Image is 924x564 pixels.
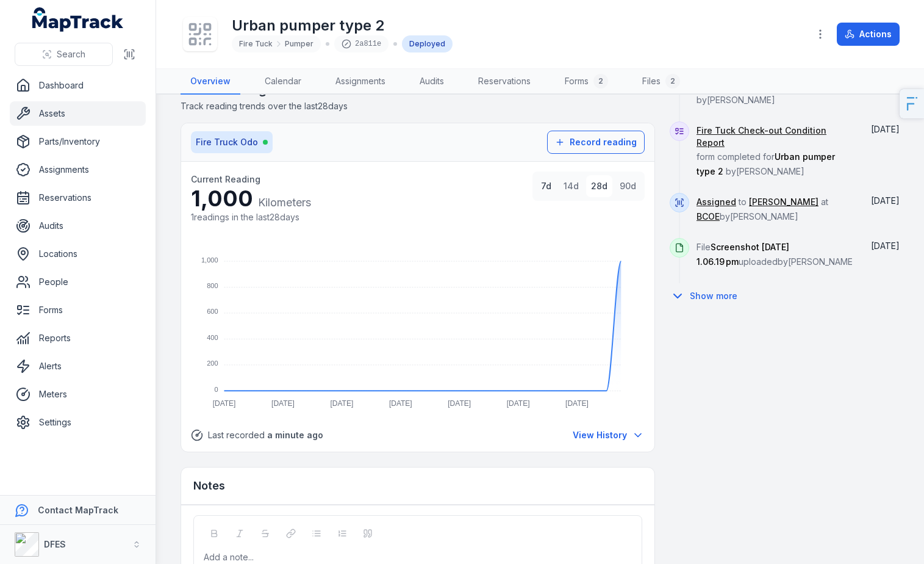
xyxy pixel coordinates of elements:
[10,214,146,238] a: Audits
[749,196,818,208] a: [PERSON_NAME]
[330,399,353,408] tspan: [DATE]
[10,270,146,294] a: People
[214,386,218,393] tspan: 0
[10,101,146,126] a: Assets
[665,74,680,89] div: 2
[207,360,218,367] tspan: 200
[334,35,389,52] div: 2a811e
[871,124,900,134] time: 14/10/2025, 1:31:32 pm
[57,48,85,60] span: Search
[593,74,608,89] div: 2
[44,539,66,549] strong: DFES
[697,211,720,223] a: BCOE
[208,429,323,441] span: Last recorded
[193,477,225,494] h3: Notes
[697,196,736,208] a: Assigned
[871,240,900,251] time: 14/10/2025, 1:25:35 pm
[559,175,584,197] button: 14d
[402,35,453,52] div: Deployed
[697,125,853,176] span: form completed for by [PERSON_NAME]
[507,399,530,408] tspan: [DATE]
[15,43,113,66] button: Search
[196,136,258,148] span: Fire Truck Odo
[10,298,146,322] a: Forms
[586,175,612,197] button: 28d
[255,69,311,95] a: Calendar
[191,174,260,184] span: Current Reading
[191,186,311,211] div: 1,000
[871,240,900,251] span: [DATE]
[239,39,273,49] span: Fire Tuck
[232,16,453,35] h1: Urban pumper type 2
[871,124,900,134] span: [DATE]
[32,7,124,32] a: MapTrack
[565,399,589,408] tspan: [DATE]
[448,399,471,408] tspan: [DATE]
[213,399,236,408] tspan: [DATE]
[10,382,146,407] a: Meters
[285,39,313,49] span: Pumper
[697,125,853,149] a: Fire Tuck Check-out Condition Report
[267,430,323,440] time: 14/10/2025, 1:36:26 pm
[267,430,323,440] span: a minute ago
[547,131,645,154] button: Record reading
[697,242,789,267] span: Screenshot [DATE] 1.06.19 pm
[615,175,641,197] button: 90d
[670,283,745,309] button: Show more
[181,69,240,95] a: Overview
[10,157,146,182] a: Assignments
[468,69,540,95] a: Reservations
[572,428,645,442] button: View all meter readings history
[326,69,395,95] a: Assignments
[207,282,218,289] tspan: 800
[10,129,146,154] a: Parts/Inventory
[697,242,856,267] span: File uploaded by [PERSON_NAME]
[271,399,295,408] tspan: [DATE]
[570,136,637,148] span: Record reading
[207,334,218,341] tspan: 400
[632,69,690,95] a: Files2
[191,131,273,153] button: Fire Truck Odo
[207,308,218,315] tspan: 600
[697,197,828,222] span: to at by [PERSON_NAME]
[871,195,900,206] span: [DATE]
[410,69,454,95] a: Audits
[837,23,900,46] button: Actions
[10,354,146,378] a: Alerts
[389,399,412,408] tspan: [DATE]
[181,101,348,111] span: Track reading trends over the last 28 days
[555,69,618,95] a: Forms2
[10,186,146,210] a: Reservations
[258,196,311,209] span: Kilometers
[10,326,146,350] a: Reports
[10,73,146,98] a: Dashboard
[191,211,311,223] div: 1 readings in the last 28 days
[573,429,627,441] span: View History
[10,410,146,435] a: Settings
[871,195,900,206] time: 14/10/2025, 1:30:35 pm
[536,175,556,197] button: 7d
[10,242,146,266] a: Locations
[201,256,218,264] tspan: 1,000
[38,505,118,515] strong: Contact MapTrack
